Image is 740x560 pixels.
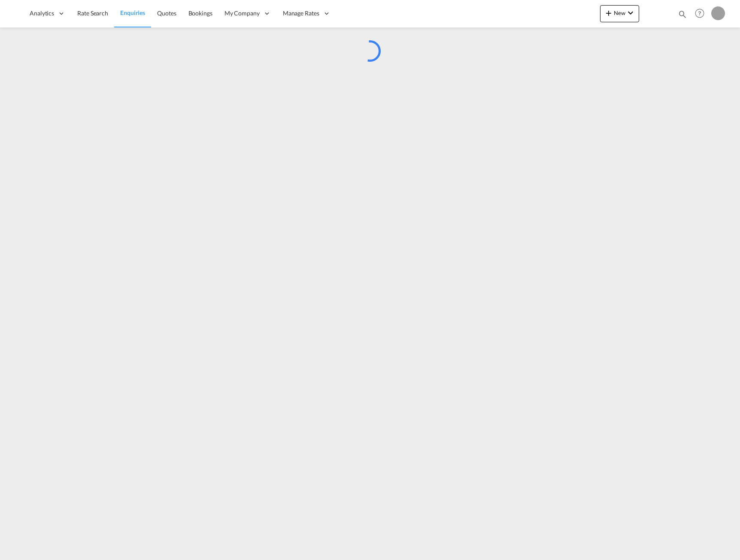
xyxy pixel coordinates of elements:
[604,9,636,16] span: New
[224,9,260,18] span: My Company
[678,9,687,19] md-icon: icon-magnify
[678,9,687,22] div: icon-magnify
[77,9,108,17] span: Rate Search
[283,9,319,18] span: Manage Rates
[692,6,707,21] span: Help
[604,8,614,18] md-icon: icon-plus 400-fg
[188,9,212,17] span: Bookings
[600,5,639,22] button: icon-plus 400-fgNewicon-chevron-down
[692,6,711,21] div: Help
[120,9,145,16] span: Enquiries
[625,8,636,18] md-icon: icon-chevron-down
[30,9,54,18] span: Analytics
[157,9,176,17] span: Quotes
